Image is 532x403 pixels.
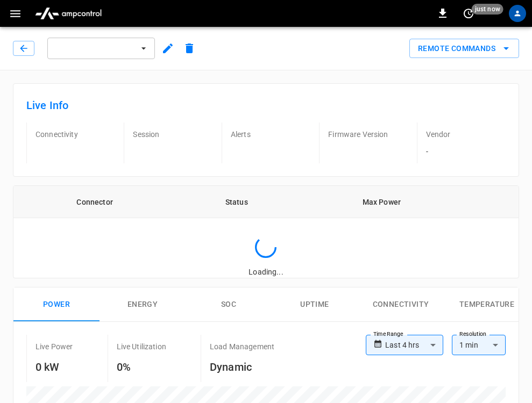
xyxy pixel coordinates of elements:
[13,186,176,218] th: Connector
[460,5,477,22] button: set refresh interval
[13,186,519,218] table: connector table
[409,39,519,59] button: Remote Commands
[210,358,274,376] h6: Dynamic
[472,4,503,15] span: just now
[31,3,106,24] img: ampcontrol.io logo
[36,129,115,140] p: Connectivity
[231,129,310,140] p: Alerts
[459,330,486,339] label: Resolution
[426,129,506,140] p: Vendor
[358,287,444,322] button: Connectivity
[133,129,212,140] p: Session
[100,287,186,322] button: Energy
[409,39,519,59] div: remote commands options
[452,335,506,355] div: 1 min
[509,5,526,22] div: profile-icon
[117,341,166,352] p: Live Utilization
[385,335,443,355] div: Last 4 hrs
[328,129,408,140] p: Firmware Version
[272,287,358,322] button: Uptime
[176,186,297,218] th: Status
[117,358,166,376] h6: 0%
[210,341,274,352] p: Load Management
[26,97,506,114] h6: Live Info
[36,358,73,376] h6: 0 kW
[297,186,466,218] th: Max Power
[186,287,272,322] button: SOC
[36,341,73,352] p: Live Power
[373,330,403,339] label: Time Range
[444,287,530,322] button: Temperature
[13,287,100,322] button: Power
[249,268,283,276] span: Loading...
[426,146,506,157] p: -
